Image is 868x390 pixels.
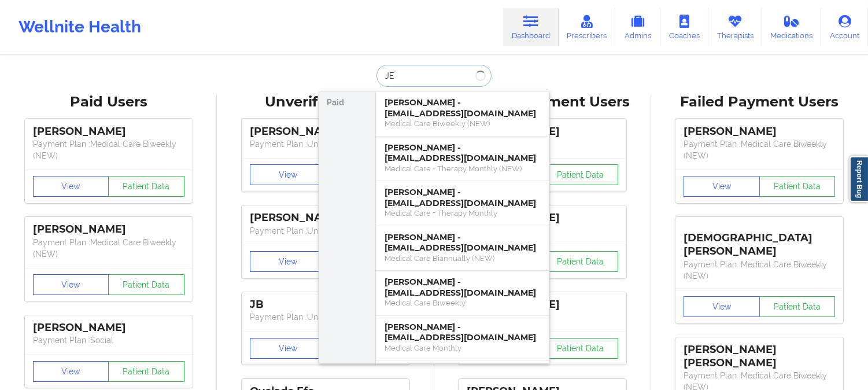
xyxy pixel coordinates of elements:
button: View [250,338,326,359]
button: Patient Data [108,274,184,295]
div: [PERSON_NAME] [33,321,184,334]
div: [PERSON_NAME] [33,223,184,236]
button: View [684,296,760,317]
p: Payment Plan : Unmatched Plan [250,311,401,323]
p: Payment Plan : Unmatched Plan [250,225,401,237]
p: Payment Plan : Medical Care Biweekly (NEW) [33,237,184,260]
a: Dashboard [503,8,559,46]
div: [PERSON_NAME] [250,211,401,225]
div: Paid Users [8,93,209,111]
div: [DEMOGRAPHIC_DATA][PERSON_NAME] [684,223,835,258]
div: [PERSON_NAME] - [EMAIL_ADDRESS][DOMAIN_NAME] [385,142,540,164]
button: Patient Data [542,251,619,272]
p: Payment Plan : Medical Care Biweekly (NEW) [684,138,835,161]
p: Payment Plan : Medical Care Biweekly (NEW) [33,138,184,161]
div: JB [250,298,401,311]
button: Patient Data [759,176,836,197]
button: View [33,361,109,382]
button: Patient Data [759,296,836,317]
button: View [33,274,109,295]
a: Report Bug [849,156,868,202]
div: Medical Care + Therapy Monthly [385,208,540,218]
a: Account [821,8,868,46]
div: Medical Care Biweekly [385,298,540,308]
button: Patient Data [108,361,184,382]
button: Patient Data [108,176,184,197]
div: Medical Care + Therapy Monthly (NEW) [385,164,540,174]
div: Unverified Users [225,93,426,111]
p: Payment Plan : Medical Care Biweekly (NEW) [684,259,835,282]
div: Failed Payment Users [659,93,860,111]
div: Medical Care Biweekly (NEW) [385,119,540,128]
button: View [684,176,760,197]
div: [PERSON_NAME] [PERSON_NAME] [684,343,835,370]
p: Payment Plan : Unmatched Plan [250,138,401,150]
div: [PERSON_NAME] [684,125,835,138]
div: [PERSON_NAME] - [EMAIL_ADDRESS][DOMAIN_NAME] [385,187,540,208]
div: [PERSON_NAME] - [EMAIL_ADDRESS][DOMAIN_NAME] [385,232,540,253]
button: View [250,251,326,272]
div: Medical Care Biannually (NEW) [385,253,540,263]
div: [PERSON_NAME] - [EMAIL_ADDRESS][DOMAIN_NAME] [385,322,540,343]
button: Patient Data [542,164,619,185]
a: Therapists [708,8,762,46]
a: Admins [615,8,660,46]
div: [PERSON_NAME] - [EMAIL_ADDRESS][DOMAIN_NAME] [385,277,540,298]
button: Patient Data [542,338,619,359]
div: Medical Care Monthly [385,343,540,353]
a: Medications [762,8,822,46]
a: Coaches [660,8,708,46]
a: Prescribers [559,8,616,46]
div: [PERSON_NAME] [33,125,184,138]
div: [PERSON_NAME] - [EMAIL_ADDRESS][DOMAIN_NAME] [385,97,540,119]
div: [PERSON_NAME] [250,125,401,138]
button: View [33,176,109,197]
button: View [250,164,326,185]
p: Payment Plan : Social [33,334,184,346]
